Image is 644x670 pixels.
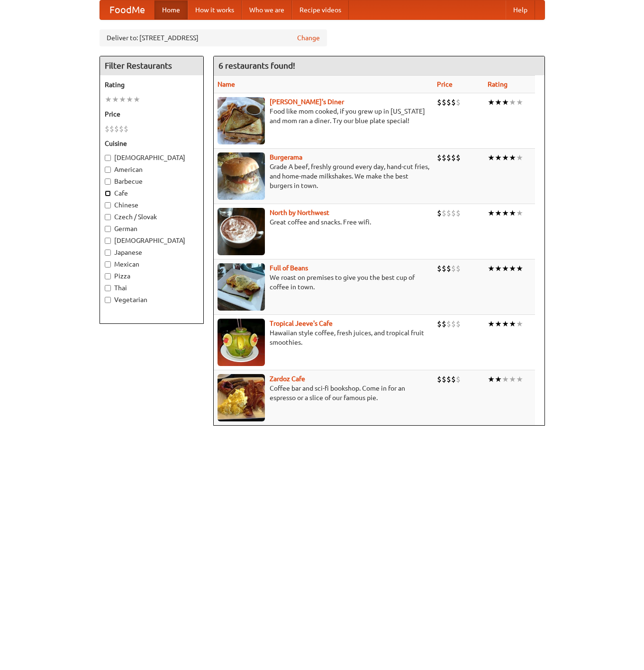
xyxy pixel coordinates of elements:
[100,29,327,46] div: Deliver to: [STREET_ADDRESS]
[495,152,502,163] li: ★
[105,188,199,198] label: Cafe
[218,152,265,200] img: burgerama.jpg
[502,374,509,384] li: ★
[437,80,453,88] a: Price
[105,248,199,257] label: Japanese
[495,319,502,329] li: ★
[502,208,509,218] li: ★
[442,208,446,218] li: $
[114,124,119,134] li: $
[516,374,523,384] li: ★
[242,0,292,19] a: Who we are
[218,208,265,255] img: north.jpg
[502,263,509,274] li: ★
[509,263,516,274] li: ★
[154,0,188,19] a: Home
[105,153,199,162] label: [DEMOGRAPHIC_DATA]
[105,94,112,105] li: ★
[437,374,442,384] li: $
[488,80,508,88] a: Rating
[270,375,305,383] b: Zardoz Cafe
[105,202,111,208] input: Chinese
[442,152,446,163] li: $
[437,208,442,218] li: $
[105,271,199,281] label: Pizza
[105,238,111,244] input: [DEMOGRAPHIC_DATA]
[105,165,199,174] label: American
[437,319,442,329] li: $
[270,264,308,272] a: Full of Beans
[456,263,461,274] li: $
[100,0,154,19] a: FoodMe
[119,124,124,134] li: $
[105,224,199,233] label: German
[495,374,502,384] li: ★
[218,319,265,366] img: jeeves.jpg
[270,209,329,216] a: North by Northwest
[495,97,502,107] li: ★
[218,80,235,88] a: Name
[509,97,516,107] li: ★
[126,94,133,105] li: ★
[446,263,451,274] li: $
[105,139,199,148] h5: Cuisine
[516,319,523,329] li: ★
[502,152,509,163] li: ★
[437,152,442,163] li: $
[105,261,111,268] input: Mexican
[105,155,111,161] input: [DEMOGRAPHIC_DATA]
[451,208,456,218] li: $
[516,97,523,107] li: ★
[270,153,302,161] b: Burgerama
[133,94,140,105] li: ★
[105,212,199,222] label: Czech / Slovak
[442,263,446,274] li: $
[109,124,114,134] li: $
[105,259,199,269] label: Mexican
[488,152,495,163] li: ★
[456,319,461,329] li: $
[105,226,111,232] input: German
[105,285,111,291] input: Thai
[456,97,461,107] li: $
[218,97,265,144] img: sallys.jpg
[488,97,495,107] li: ★
[297,33,320,43] a: Change
[446,152,451,163] li: $
[270,98,344,106] a: [PERSON_NAME]'s Diner
[451,97,456,107] li: $
[442,97,446,107] li: $
[516,152,523,163] li: ★
[516,263,523,274] li: ★
[119,94,126,105] li: ★
[218,61,295,70] ng-pluralize: 6 restaurants found!
[516,208,523,218] li: ★
[502,97,509,107] li: ★
[270,320,333,327] a: Tropical Jeeve's Cafe
[437,263,442,274] li: $
[105,200,199,210] label: Chinese
[105,124,109,134] li: $
[100,56,203,75] h4: Filter Restaurants
[451,319,456,329] li: $
[456,208,461,218] li: $
[506,0,535,19] a: Help
[451,263,456,274] li: $
[105,167,111,173] input: American
[509,208,516,218] li: ★
[105,177,199,186] label: Barbecue
[437,97,442,107] li: $
[105,109,199,119] h5: Price
[509,374,516,384] li: ★
[124,124,128,134] li: $
[495,208,502,218] li: ★
[105,297,111,303] input: Vegetarian
[446,97,451,107] li: $
[451,152,456,163] li: $
[105,295,199,304] label: Vegetarian
[488,374,495,384] li: ★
